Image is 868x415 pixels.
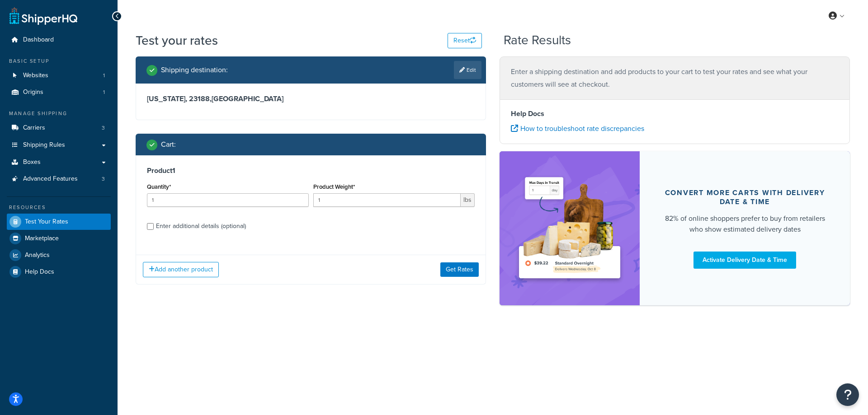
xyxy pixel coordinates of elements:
span: Advanced Features [23,175,78,183]
span: Boxes [23,159,41,166]
div: Manage Shipping [7,110,111,117]
label: Quantity* [147,183,171,190]
a: Shipping Rules [7,137,111,154]
input: Enter additional details (optional) [147,223,154,230]
h4: Help Docs [511,108,839,119]
span: 1 [103,72,105,79]
h2: Cart : [161,140,176,149]
h3: Product 1 [147,166,475,175]
a: Origins1 [7,84,111,101]
span: Analytics [25,252,50,259]
span: Origins [23,89,43,96]
span: Dashboard [23,36,54,44]
div: Basic Setup [7,57,111,65]
span: Test Your Rates [25,218,68,226]
button: Add another product [143,262,219,277]
input: 0.00 [313,193,461,207]
h2: Shipping destination : [161,66,228,74]
a: How to troubleshoot rate discrepancies [511,123,644,134]
a: Edit [454,61,481,79]
span: Shipping Rules [23,141,65,149]
span: 3 [102,124,105,132]
span: Carriers [23,124,45,132]
a: Activate Delivery Date & Time [693,252,796,269]
li: Websites [7,67,111,84]
a: Advanced Features3 [7,171,111,187]
span: Marketplace [25,235,59,242]
a: Websites1 [7,67,111,84]
input: 0 [147,193,309,207]
button: Reset [448,33,482,48]
span: 1 [103,89,105,96]
a: Dashboard [7,32,111,48]
li: Origins [7,84,111,101]
a: Marketplace [7,230,111,247]
a: Help Docs [7,264,111,280]
li: Carriers [7,120,111,136]
button: Open Resource Center [836,383,859,406]
div: Convert more carts with delivery date & time [661,188,828,206]
a: Test Your Rates [7,214,111,230]
span: Websites [23,72,48,79]
button: Get Rates [440,262,479,277]
li: Advanced Features [7,171,111,187]
a: Carriers3 [7,120,111,136]
span: lbs [461,193,475,207]
div: Enter additional details (optional) [156,220,246,233]
h1: Test your rates [136,32,218,49]
a: Boxes [7,154,111,171]
label: Product Weight* [313,183,355,190]
h3: [US_STATE], 23188 , [GEOGRAPHIC_DATA] [147,94,475,103]
img: feature-image-ddt-36eae7f7280da8017bfb280eaccd9c446f90b1fe08728e4019434db127062ab4.png [513,165,626,292]
span: Help Docs [25,268,54,276]
p: Enter a shipping destination and add products to your cart to test your rates and see what your c... [511,65,839,91]
h2: Rate Results [504,33,571,47]
span: 3 [102,175,105,183]
div: 82% of online shoppers prefer to buy from retailers who show estimated delivery dates [661,213,828,235]
div: Resources [7,204,111,211]
a: Analytics [7,247,111,263]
